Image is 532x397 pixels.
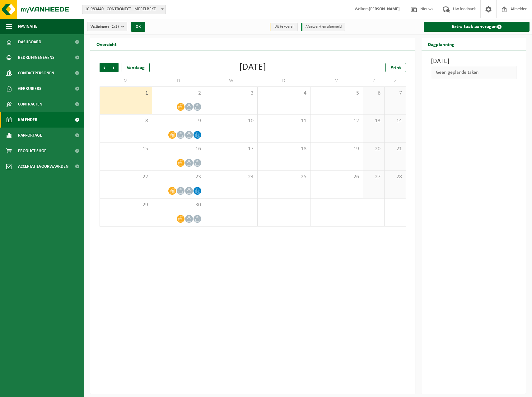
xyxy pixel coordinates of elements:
[261,90,307,97] span: 4
[366,90,381,97] span: 6
[208,146,254,152] span: 17
[208,90,254,97] span: 3
[422,38,461,50] h2: Dagplanning
[18,159,68,174] span: Acceptatievoorwaarden
[103,118,149,124] span: 8
[388,90,403,97] span: 7
[109,63,119,72] span: Volgende
[239,63,266,72] div: [DATE]
[18,65,54,81] span: Contactpersonen
[388,146,403,152] span: 21
[366,118,381,124] span: 13
[258,75,310,86] td: D
[310,75,363,86] td: V
[270,23,298,31] li: Uit te voeren
[103,90,149,97] span: 1
[208,174,254,180] span: 24
[82,5,166,14] span: 10-983440 - CONTRONECT - MERELBEKE
[18,34,41,50] span: Dashboard
[18,19,37,34] span: Navigatie
[100,75,152,86] td: M
[103,174,149,180] span: 22
[131,22,145,32] button: OK
[314,174,360,180] span: 26
[82,5,166,14] span: 10-983440 - CONTRONECT - MERELBEKE
[18,112,37,128] span: Kalender
[424,22,530,32] a: Extra taak aanvragen
[91,22,119,31] span: Vestigingen
[261,174,307,180] span: 25
[18,81,41,96] span: Gebruikers
[18,128,42,143] span: Rapportage
[388,118,403,124] span: 14
[18,143,46,159] span: Product Shop
[110,25,119,29] count: (2/2)
[314,90,360,97] span: 5
[122,63,150,72] div: Vandaag
[155,202,201,208] span: 30
[363,75,385,86] td: Z
[152,75,205,86] td: D
[314,146,360,152] span: 19
[205,75,258,86] td: W
[388,174,403,180] span: 28
[103,202,149,208] span: 29
[366,174,381,180] span: 27
[208,118,254,124] span: 10
[431,66,516,79] div: Geen geplande taken
[155,118,201,124] span: 9
[385,63,406,72] a: Print
[385,75,406,86] td: Z
[18,50,54,65] span: Bedrijfsgegevens
[301,23,345,31] li: Afgewerkt en afgemeld
[261,146,307,152] span: 18
[155,146,201,152] span: 16
[369,7,400,12] strong: [PERSON_NAME]
[18,96,42,112] span: Contracten
[431,57,516,66] h3: [DATE]
[87,22,127,31] button: Vestigingen(2/2)
[103,146,149,152] span: 15
[155,90,201,97] span: 2
[366,146,381,152] span: 20
[90,38,123,50] h2: Overzicht
[100,63,109,72] span: Vorige
[314,118,360,124] span: 12
[155,174,201,180] span: 23
[390,65,401,70] span: Print
[261,118,307,124] span: 11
